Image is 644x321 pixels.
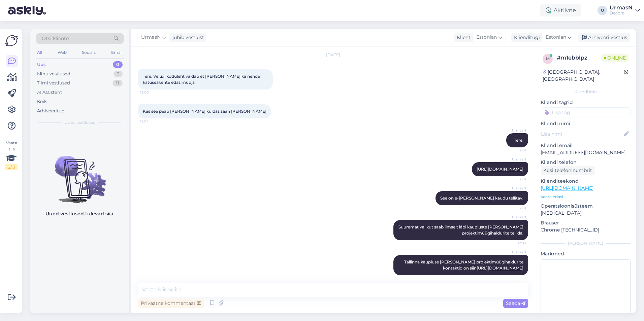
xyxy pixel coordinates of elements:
div: Web [56,48,68,57]
span: Saada [506,300,525,306]
span: 12:01 [501,206,526,211]
div: Decora [610,10,633,16]
span: Tere. Veluxi koduleht väidab et [PERSON_NAME] ka nende katuseakente edasimüüja [143,74,261,85]
span: UrmasN [141,34,161,41]
span: 12:01 [501,177,526,182]
span: Tallinna kaupluse [PERSON_NAME] projektimüügihaldurite kontaktid on siin [404,259,524,271]
div: Uus [37,61,46,68]
span: UrmasN [501,128,526,133]
span: Tere! [514,138,523,143]
p: Vaata edasi ... [541,194,631,200]
div: Kõik [37,98,47,105]
img: Askly Logo [5,34,18,47]
div: Socials [80,48,97,57]
p: Märkmed [541,250,631,257]
p: Kliendi email [541,142,631,149]
span: Kas see peab [PERSON_NAME] kuidas saan [PERSON_NAME] [143,109,266,114]
div: # m1ebblpz [557,54,601,62]
span: m [546,56,550,61]
div: AI Assistent [37,89,62,96]
p: Chrome [TECHNICAL_ID] [541,226,631,234]
div: Minu vestlused [37,71,70,77]
span: 12:01 [140,119,165,124]
p: [MEDICAL_DATA] [541,210,631,217]
input: Lisa tag [541,107,631,117]
span: 12:03 [501,241,526,246]
div: Klient [454,34,471,41]
p: Kliendi telefon [541,159,631,166]
input: Lisa nimi [541,130,623,138]
a: [URL][DOMAIN_NAME] [541,185,593,191]
div: Privaatne kommentaar [138,299,204,308]
span: 12:04 [501,276,526,281]
span: UrmasN [501,186,526,191]
div: 2 / 3 [5,164,18,170]
div: Aktiivne [540,4,581,16]
div: Tiimi vestlused [37,80,70,86]
p: [EMAIL_ADDRESS][DOMAIN_NAME] [541,149,631,156]
p: Uued vestlused tulevad siia. [45,210,115,217]
div: [PERSON_NAME] [541,240,631,246]
a: [URL][DOMAIN_NAME] [477,167,523,172]
div: U [598,6,607,15]
a: UrmasNDecora [610,5,640,16]
p: Operatsioonisüsteem [541,203,631,210]
div: juhib vestlust [170,34,204,41]
div: Email [110,48,124,57]
div: 0 [113,61,123,68]
span: Online [601,54,629,62]
div: Klienditugi [511,34,540,41]
div: [GEOGRAPHIC_DATA], [GEOGRAPHIC_DATA] [543,69,624,83]
span: UrmasN [501,157,526,162]
div: [DATE] [138,52,528,58]
p: Klienditeekond [541,178,631,185]
div: 11 [112,80,123,86]
div: UrmasN [610,5,633,10]
a: [URL][DOMAIN_NAME] [477,265,523,271]
div: Vaata siia [5,140,18,170]
div: All [36,48,43,57]
span: Suuremat valikut saab ilmselt läbi kaupluste [PERSON_NAME] projektimüügihaldurite tellida. [398,224,524,236]
span: UrmasN [501,250,526,255]
p: Brauser [541,219,631,226]
span: Estonian [476,34,497,41]
div: Küsi telefoninumbrit [541,166,595,175]
span: Otsi kliente [42,35,69,42]
p: Kliendi tag'id [541,99,631,106]
p: Kliendi nimi [541,120,631,127]
span: 12:01 [501,148,526,153]
span: Estonian [546,34,566,41]
img: No chats [30,144,129,204]
div: Arhiveeri vestlus [578,33,630,42]
span: UrmasN [501,215,526,220]
span: Uued vestlused [64,119,96,126]
span: See on e-[PERSON_NAME] kaudu tellitav. [440,195,523,201]
div: Arhiveeritud [37,108,65,114]
span: 12:00 [140,90,165,95]
div: Kliendi info [541,89,631,95]
div: 2 [114,71,123,77]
